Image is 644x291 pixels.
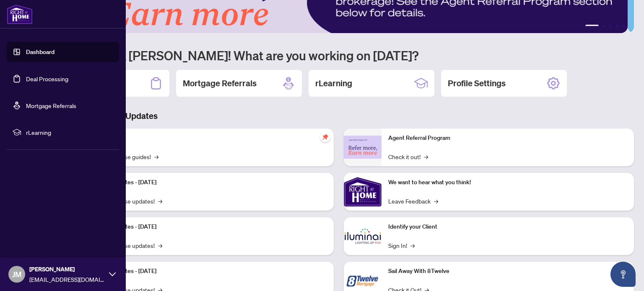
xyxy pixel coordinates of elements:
[344,136,382,159] img: Agent Referral Program
[88,134,327,143] p: Self-Help
[29,265,105,274] span: [PERSON_NAME]
[448,77,506,89] h2: Profile Settings
[609,25,612,28] button: 3
[154,152,158,161] span: →
[158,196,162,206] span: →
[320,132,330,142] span: pushpin
[410,241,415,250] span: →
[29,275,105,284] span: [EMAIL_ADDRESS][DOMAIN_NAME]
[388,241,415,250] a: Sign In!→
[585,25,599,28] button: 1
[26,75,68,82] a: Deal Processing
[388,134,627,143] p: Agent Referral Program
[12,268,21,280] span: JM
[388,267,627,276] p: Sail Away With 8Twelve
[602,25,605,28] button: 2
[344,217,382,255] img: Identify your Client
[26,128,113,137] span: rLearning
[44,47,634,63] h1: Welcome back [PERSON_NAME]! What are you working on [DATE]?
[388,222,627,232] p: Identify your Client
[183,77,257,89] h2: Mortgage Referrals
[88,178,327,187] p: Platform Updates - [DATE]
[424,152,428,161] span: →
[388,196,438,206] a: Leave Feedback→
[158,241,162,250] span: →
[610,262,636,287] button: Open asap
[88,267,327,276] p: Platform Updates - [DATE]
[88,222,327,232] p: Platform Updates - [DATE]
[7,4,33,24] img: logo
[622,25,626,28] button: 5
[388,178,627,187] p: We want to hear what you think!
[344,173,382,211] img: We want to hear what you think!
[26,102,76,109] a: Mortgage Referrals
[44,110,634,122] h3: Brokerage & Industry Updates
[434,196,438,206] span: →
[615,25,619,28] button: 4
[315,77,352,89] h2: rLearning
[388,152,428,161] a: Check it out!→
[26,48,55,56] a: Dashboard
